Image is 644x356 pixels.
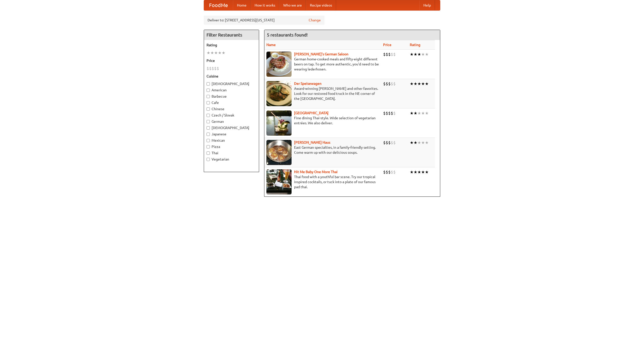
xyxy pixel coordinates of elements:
[414,81,417,87] li: ★
[279,0,306,10] a: Who we are
[410,140,414,145] li: ★
[207,151,210,155] input: Thai
[204,16,325,25] div: Deliver to: [STREET_ADDRESS][US_STATE]
[212,66,214,71] li: $
[383,43,391,47] a: Price
[417,140,421,145] li: ★
[207,158,210,161] input: Vegetarian
[383,140,386,145] li: $
[207,125,256,130] label: [DEMOGRAPHIC_DATA]
[266,115,379,126] p: Fine dining Thai-style. Wide selection of vegetarian entrées. We also deliver.
[204,30,259,40] h4: Filter Restaurants
[207,101,210,104] input: Cafe
[386,81,388,87] li: $
[391,110,393,116] li: $
[251,0,279,10] a: How it works
[207,150,256,155] label: Thai
[207,88,256,93] label: American
[414,110,417,116] li: ★
[266,81,292,106] img: speisewagen.jpg
[414,140,417,145] li: ★
[391,52,393,57] li: $
[218,50,222,56] li: ★
[410,52,414,57] li: ★
[294,52,348,56] a: [PERSON_NAME]'s German Saloon
[266,57,379,72] p: German home-cooked meals and fifty-eight different beers on tap. To get more authentic, you'd nee...
[386,169,388,175] li: $
[393,110,396,116] li: $
[417,110,421,116] li: ★
[207,133,210,136] input: Japanese
[207,82,210,86] input: [DEMOGRAPHIC_DATA]
[393,169,396,175] li: $
[207,81,256,86] label: [DEMOGRAPHIC_DATA]
[421,110,425,116] li: ★
[207,58,256,63] h5: Price
[207,132,256,137] label: Japanese
[294,170,338,174] a: Hit Me Baby One More Thai
[207,100,256,105] label: Cafe
[294,111,329,115] a: [GEOGRAPHIC_DATA]
[207,113,256,118] label: Czech / Slovak
[222,50,225,56] li: ★
[410,110,414,116] li: ★
[410,169,414,175] li: ★
[425,110,429,116] li: ★
[207,74,256,79] h5: Cuisine
[388,81,391,87] li: $
[266,52,292,77] img: esthers.jpg
[386,140,388,145] li: $
[207,66,209,71] li: $
[266,174,379,189] p: Thai food with a youthful bar scene. Try our tropical inspired cocktails, or tuck into a plate of...
[388,110,391,116] li: $
[383,81,386,87] li: $
[393,140,396,145] li: $
[204,0,233,10] a: FoodMe
[266,86,379,101] p: Award-winning [PERSON_NAME] and other favorites. Look for our restored food truck in the NE corne...
[309,18,321,23] a: Change
[306,0,336,10] a: Recipe videos
[207,106,256,111] label: Chinese
[266,169,292,194] img: babythai.jpg
[388,52,391,57] li: $
[294,82,321,86] a: Der Speisewagen
[425,52,429,57] li: ★
[209,66,212,71] li: $
[207,145,210,148] input: Pizza
[414,52,417,57] li: ★
[391,140,393,145] li: $
[207,107,210,111] input: Chinese
[388,169,391,175] li: $
[294,140,330,144] a: [PERSON_NAME] Haus
[207,119,256,124] label: German
[417,52,421,57] li: ★
[210,50,214,56] li: ★
[267,32,308,37] ng-pluralize: 5 restaurants found!
[266,145,379,155] p: East German specialties, in a family-friendly setting. Come warm up with our delicious soups.
[266,43,276,47] a: Name
[425,81,429,87] li: ★
[383,169,386,175] li: $
[386,52,388,57] li: $
[391,81,393,87] li: $
[266,110,292,136] img: satay.jpg
[207,138,256,143] label: Mexican
[217,66,219,71] li: $
[421,169,425,175] li: ★
[207,89,210,92] input: American
[207,95,210,98] input: Barbecue
[388,140,391,145] li: $
[410,81,414,87] li: ★
[207,139,210,142] input: Mexican
[207,43,256,48] h5: Rating
[207,157,256,162] label: Vegetarian
[207,114,210,117] input: Czech / Slovak
[207,120,210,123] input: German
[214,50,218,56] li: ★
[386,110,388,116] li: $
[393,52,396,57] li: $
[419,0,435,10] a: Help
